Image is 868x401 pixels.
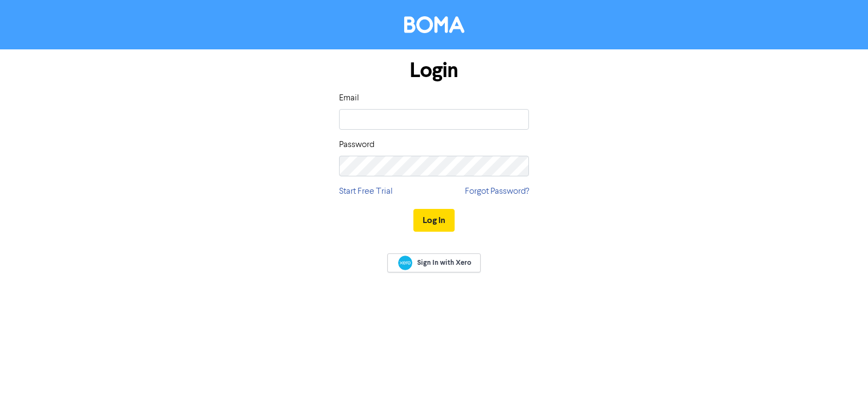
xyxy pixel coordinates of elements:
[465,185,529,198] a: Forgot Password?
[413,209,455,232] button: Log In
[339,185,393,198] a: Start Free Trial
[339,138,374,151] label: Password
[417,258,471,268] span: Sign In with Xero
[398,256,412,270] img: Xero logo
[387,253,481,272] a: Sign In with Xero
[339,92,359,105] label: Email
[404,16,464,33] img: BOMA Logo
[339,58,529,83] h1: Login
